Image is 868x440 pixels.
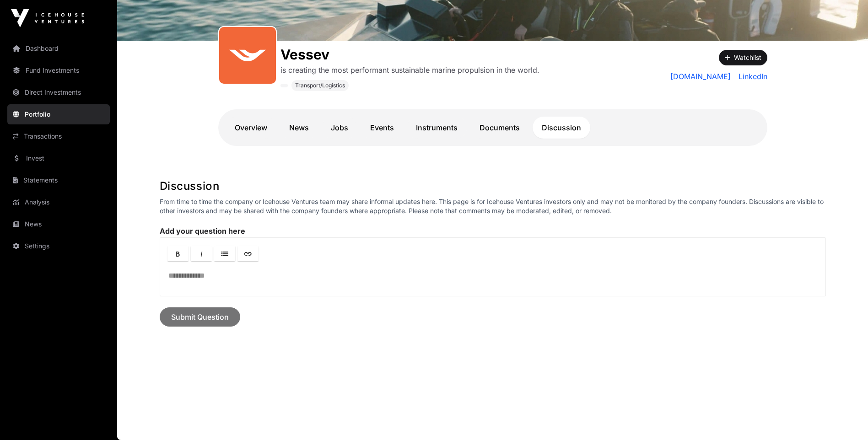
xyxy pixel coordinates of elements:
h1: Discussion [160,179,826,193]
a: Fund Investments [7,60,110,80]
a: Instruments [407,117,467,139]
a: LinkedIn [735,71,767,82]
a: Analysis [7,192,110,212]
a: Overview [226,117,276,139]
a: Documents [470,117,529,139]
span: Transport/Logistics [295,82,345,89]
a: Bold [167,246,189,261]
a: Lists [214,246,235,261]
iframe: Chat Widget [822,396,868,440]
a: Settings [7,236,110,256]
a: Events [361,117,403,139]
h1: Vessev [280,46,539,63]
a: Statements [7,170,110,190]
a: Portfolio [7,104,110,124]
a: News [280,117,318,139]
p: From time to time the company or Icehouse Ventures team may share informal updates here. This pag... [160,197,826,215]
a: Discussion [533,117,590,139]
label: Add your question here [160,226,826,236]
a: Invest [7,148,110,168]
img: SVGs_Vessev.svg [223,31,272,80]
button: Watchlist [719,50,767,65]
a: Jobs [322,117,357,139]
nav: Tabs [226,117,760,139]
p: is creating the most performant sustainable marine propulsion in the world. [280,64,539,75]
a: News [7,214,110,234]
a: Italic [191,246,212,261]
a: [DOMAIN_NAME] [670,71,731,82]
a: Transactions [7,126,110,146]
a: Dashboard [7,38,110,59]
img: Icehouse Ventures Logo [11,9,84,27]
a: Direct Investments [7,82,110,102]
a: Link [237,246,259,261]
